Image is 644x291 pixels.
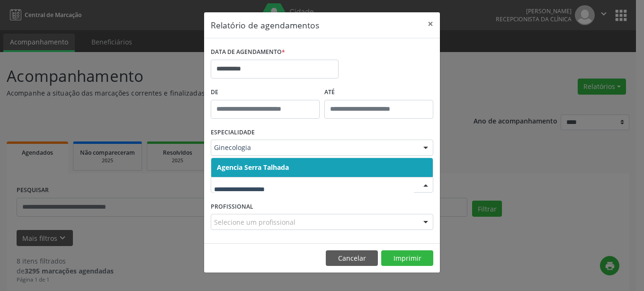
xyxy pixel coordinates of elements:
button: Close [421,12,440,35]
button: Cancelar [326,250,378,266]
label: PROFISSIONAL [211,199,253,214]
span: Ginecologia [214,143,414,152]
h5: Relatório de agendamentos [211,19,319,31]
label: ATÉ [324,85,433,100]
span: Agencia Serra Talhada [217,163,289,172]
button: Imprimir [381,250,433,266]
label: De [211,85,320,100]
span: Selecione um profissional [214,217,295,227]
label: ESPECIALIDADE [211,125,255,140]
label: DATA DE AGENDAMENTO [211,45,285,60]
